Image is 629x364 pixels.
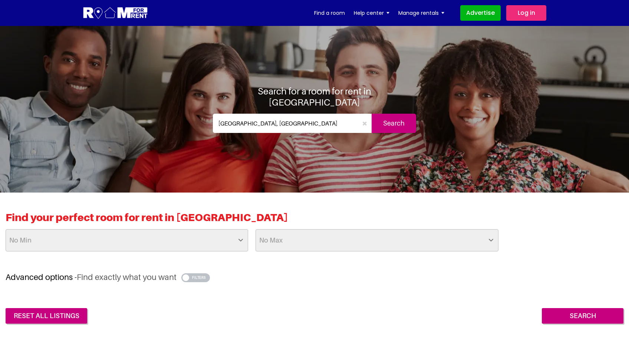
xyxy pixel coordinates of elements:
[83,6,148,20] img: Logo for Room for Rent, featuring a welcoming design with a house icon and modern typography
[460,5,501,21] a: Advertise
[6,211,623,229] h2: Find your perfect room for rent in [GEOGRAPHIC_DATA]
[506,5,546,21] a: Log in
[6,308,87,324] a: reset all listings
[542,308,623,324] input: Search
[77,272,177,282] span: Find exactly what you want
[354,7,389,19] a: Help center
[398,7,444,19] a: Manage rentals
[6,272,623,282] h3: Advanced options -
[213,86,416,108] h1: Search for a room for rent in [GEOGRAPHIC_DATA]
[213,114,358,133] input: Where do you want to live. Search by town or postcode
[314,7,345,19] a: Find a room
[372,114,416,133] input: Search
